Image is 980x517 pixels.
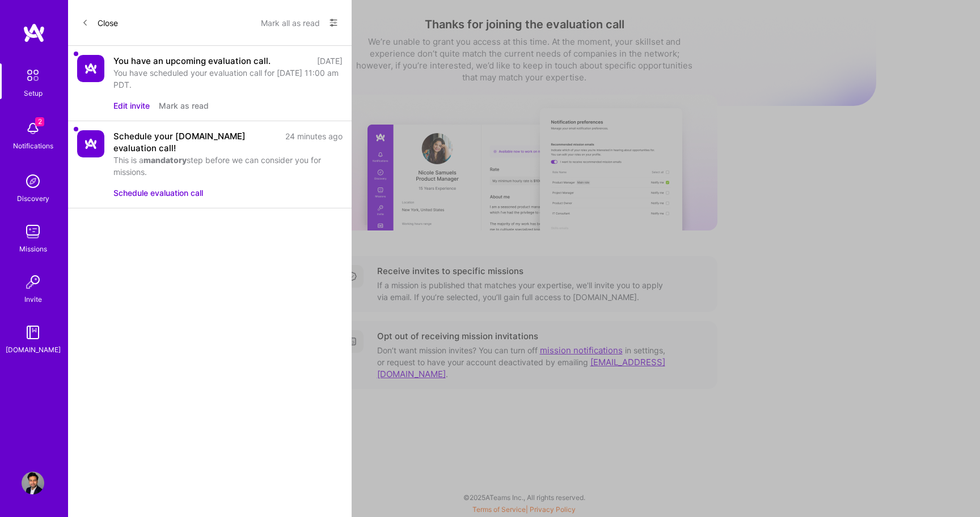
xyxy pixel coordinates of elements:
[113,130,278,154] div: Schedule your [DOMAIN_NAME] evaluation call!
[159,100,209,112] button: Mark as read
[24,87,43,99] div: Setup
[113,100,150,112] button: Edit invite
[19,472,47,494] a: User Avatar
[24,293,42,305] div: Invite
[23,23,45,43] img: logo
[113,55,271,67] div: You have an upcoming evaluation call.
[22,472,44,494] img: User Avatar
[22,170,44,193] img: discovery
[82,14,118,32] button: Close
[19,243,47,255] div: Missions
[113,187,203,199] button: Schedule evaluation call
[285,130,343,154] div: 24 minutes ago
[6,344,61,356] div: [DOMAIN_NAME]
[317,55,343,67] div: [DATE]
[113,154,343,178] div: This is a step before we can consider you for missions.
[22,321,44,344] img: guide book
[261,14,320,32] button: Mark all as read
[113,67,343,91] div: You have scheduled your evaluation call for [DATE] 11:00 am PDT.
[77,55,104,82] img: Company Logo
[22,271,44,293] img: Invite
[77,130,104,157] img: Company Logo
[21,63,45,87] img: setup
[17,193,49,204] div: Discovery
[143,155,187,165] b: mandatory
[22,220,44,243] img: teamwork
